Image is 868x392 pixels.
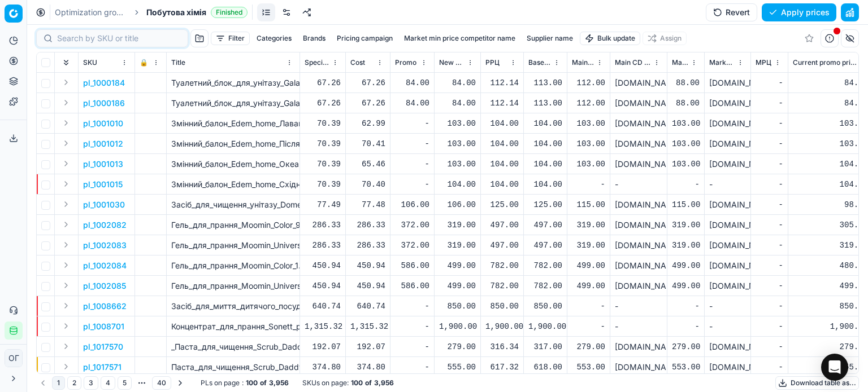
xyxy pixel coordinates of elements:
div: 125.00 [485,199,519,210]
button: pl_1000186 [83,98,125,109]
div: 553.00 [572,362,605,373]
button: pl_1017570 [83,341,123,353]
div: - [756,98,783,109]
div: 106.00 [439,199,476,210]
p: Змінний_балон_Edem_home_Після_дощу_для_автоматичного_освіжувача_повітря_260_мл [171,138,295,149]
p: Туалетний_блок_для_унітазу_Galax_Квіткова_свіжість_110_г_(2_шт._х_55_г) [171,77,295,89]
div: 586.00 [395,280,429,292]
div: [DOMAIN_NAME] [615,199,662,210]
button: Expand all [59,56,73,69]
div: [DOMAIN_NAME] [615,98,662,109]
span: Cost [350,58,365,67]
span: Finished [211,7,248,18]
div: [DOMAIN_NAME] - ООО «Эпицентр К» [615,280,662,292]
button: Revert [706,3,757,21]
div: 319.00 [672,240,700,251]
p: pl_1002085 [83,280,126,292]
div: 84.00 [395,77,429,89]
div: 104.00 [528,138,562,149]
div: 1,900.00 [528,321,562,332]
div: [DOMAIN_NAME] - ООО «Эпицентр К» [709,280,746,292]
div: 103.00 [439,158,476,170]
div: 586.00 [395,260,429,271]
div: 319.00 [439,219,476,231]
strong: 100 [351,378,363,387]
button: Apply prices [762,3,836,21]
div: 77.49 [305,199,341,210]
button: pl_1008701 [83,321,124,332]
span: Market min price competitor name [709,58,735,67]
div: 98.00 [793,199,868,210]
p: pl_1001012 [83,138,123,149]
div: - [672,321,700,332]
div: 70.39 [305,138,341,149]
button: ОГ [5,349,23,367]
div: 84.00 [793,98,868,109]
div: 555.00 [439,362,476,373]
div: 104.00 [528,179,562,190]
div: 1,900.00 [439,321,476,332]
div: 319.00 [572,219,605,231]
div: 103.00 [672,138,700,149]
span: Current promo price [793,58,857,67]
button: pl_1008662 [83,301,127,312]
div: 103.00 [793,118,868,129]
span: Побутова хімія [146,7,206,18]
div: - [395,179,429,190]
div: 88.00 [672,77,700,89]
div: 279.00 [572,341,605,353]
strong: 3,956 [374,378,394,387]
button: Expand [59,136,73,150]
span: SKU [83,58,97,67]
div: 499.00 [672,260,700,271]
div: 1,315.32 [305,321,341,332]
div: Open Intercom Messenger [821,354,848,381]
div: 450.94 [305,280,341,292]
button: pl_1001013 [83,158,123,170]
div: 499.00 [439,280,476,292]
div: 499.00 [793,280,868,292]
div: 850.00 [485,301,519,312]
div: - [709,321,746,332]
div: 499.00 [439,260,476,271]
div: 115.00 [672,199,700,210]
div: 112.00 [572,77,605,89]
div: 192.07 [305,341,341,353]
div: 67.26 [350,77,385,89]
div: - [756,321,783,332]
p: Гель_для_прання_Moomin_Color_900_мл [171,219,295,231]
div: 782.00 [528,280,562,292]
span: Title [171,58,185,67]
div: 104.00 [528,158,562,170]
div: 103.00 [572,118,605,129]
div: - [395,138,429,149]
span: PLs on page [201,378,240,387]
div: 497.00 [528,219,562,231]
button: Filter [211,32,250,45]
div: 1,900.00 [485,321,519,332]
button: Market min price competitor name [400,32,520,45]
button: pl_1001030 [83,199,125,210]
div: - [709,179,746,190]
div: 113.00 [528,98,562,109]
div: 115.00 [572,199,605,210]
span: 🔒 [140,58,148,67]
div: [DOMAIN_NAME] [709,98,746,109]
button: 2 [67,376,81,390]
div: - [395,301,429,312]
p: _Паста_для_чищення_Scrub_Daddy_Tangerine_Clean_Paste_Універсальна_500_г [171,341,295,353]
div: 617.32 [485,362,519,373]
div: 103.00 [439,118,476,129]
p: pl_1002084 [83,260,127,271]
button: Expand [59,177,73,191]
div: 850.00 [528,301,562,312]
p: Змінний_балон_Edem_home_Океанічна_свіжість_для_автоматичного_освіжувача_повітря_260_мл [171,158,295,170]
div: 70.41 [350,138,385,149]
div: 104.00 [485,138,519,149]
div: - [756,362,783,373]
